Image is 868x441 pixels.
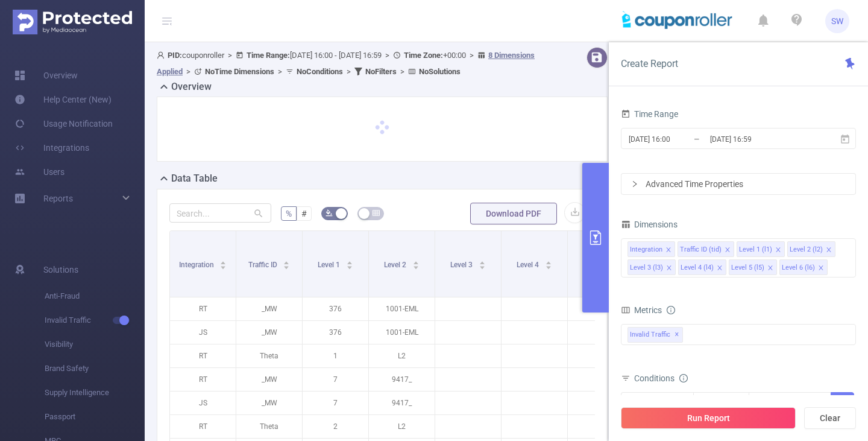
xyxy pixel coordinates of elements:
li: Level 6 (l6) [779,259,828,275]
input: Start date [627,131,725,147]
div: Sort [412,259,420,267]
div: Level 4 (l4) [681,260,714,276]
div: Sort [545,259,552,267]
div: Integration [630,242,662,258]
span: > [382,51,393,60]
i: icon: info-circle [667,306,675,314]
p: JS [170,392,236,414]
span: Reports [43,194,73,203]
div: Sort [346,259,353,267]
b: No Conditions [297,67,343,76]
span: couponroller [DATE] 16:00 - [DATE] 16:59 +00:00 [157,51,535,76]
input: Search... [169,203,271,223]
p: 2 [303,415,368,438]
span: Time Range [621,109,678,119]
b: Time Zone: [404,51,443,60]
span: % [286,209,292,218]
p: _MW [236,368,302,391]
button: Clear [804,407,856,429]
b: PID: [168,51,182,60]
div: Traffic ID (tid) [680,242,722,258]
i: icon: close [818,265,824,272]
span: Level 3 [450,261,474,269]
div: Level 1 (l1) [739,242,772,258]
b: No Filters [365,67,397,76]
p: RT [170,368,236,391]
p: _MW [236,297,302,320]
i: icon: caret-down [283,264,290,268]
a: Reports [43,186,73,211]
span: Level 2 [384,261,408,269]
i: icon: close [775,247,781,254]
i: icon: caret-down [479,264,485,268]
a: Usage Notification [14,112,113,136]
input: End date [709,131,807,147]
span: > [343,67,354,76]
i: icon: close [725,247,731,254]
p: 7 [303,368,368,391]
p: 1001-EML [369,321,435,344]
span: Traffic ID [248,261,279,269]
p: _MW [236,392,302,414]
b: No Solutions [419,67,461,76]
li: Integration [627,241,675,257]
i: icon: table [373,209,380,217]
li: Level 3 (l3) [627,259,676,275]
span: Passport [45,405,145,429]
h2: Overview [171,80,212,94]
i: icon: info-circle [679,374,688,382]
span: SW [831,9,843,33]
i: icon: close [666,265,672,272]
p: RT [170,415,236,438]
i: icon: caret-up [346,259,353,263]
i: icon: caret-up [283,259,290,263]
div: Contains [700,393,738,413]
span: Create Report [621,58,678,69]
p: JS [170,321,236,344]
span: Metrics [621,305,662,315]
li: Level 5 (l5) [729,259,777,275]
i: icon: bg-colors [325,209,333,217]
p: L2 [369,415,435,438]
i: icon: user [157,51,168,59]
a: Help Center (New) [14,87,112,112]
i: icon: close [665,247,671,254]
p: 9417_ [369,392,435,414]
p: Theta [236,415,302,438]
span: Dimensions [621,220,678,229]
li: Traffic ID (tid) [678,241,734,257]
span: Solutions [43,258,78,282]
i: icon: right [631,180,638,188]
p: 1001-EML [369,297,435,320]
span: > [224,51,236,60]
li: Level 2 (l2) [787,241,835,257]
b: Time Range: [247,51,290,60]
span: Brand Safety [45,357,145,381]
p: L2 [369,344,435,367]
b: No Time Dimensions [205,67,274,76]
div: Integration [627,393,671,413]
span: Anti-Fraud [45,284,145,308]
button: Download PDF [470,203,557,224]
i: icon: caret-down [412,264,419,268]
a: Integrations [14,136,89,160]
span: Level 4 [517,261,541,269]
i: icon: caret-up [479,259,485,263]
span: Invalid Traffic [627,327,683,343]
p: RT [170,344,236,367]
i: icon: close [767,265,773,272]
li: Level 4 (l4) [678,259,726,275]
div: Sort [479,259,486,267]
span: > [466,51,477,60]
i: icon: caret-down [346,264,353,268]
span: Level 1 [318,261,342,269]
p: 7 [303,392,368,414]
p: 376 [303,321,368,344]
span: ✕ [675,328,679,342]
div: Level 6 (l6) [782,260,815,276]
span: > [183,67,194,76]
span: Integration [179,261,216,269]
div: Level 2 (l2) [790,242,823,258]
div: Sort [283,259,290,267]
span: Conditions [634,373,688,383]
